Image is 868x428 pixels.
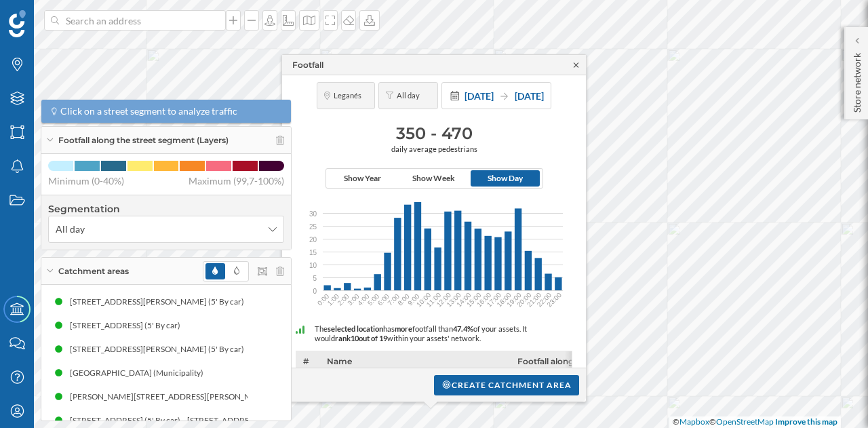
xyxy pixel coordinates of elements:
[387,334,481,343] span: within your assets' network.
[289,144,579,155] span: daily average pedestrians
[679,416,709,427] a: Mapbox
[70,295,251,309] div: [STREET_ADDRESS][PERSON_NAME] (5' By car)
[309,221,317,231] span: 25
[445,290,462,308] text: 13:00
[359,334,378,343] span: out of
[465,290,483,308] text: 15:00
[58,265,129,277] span: Catchment areas
[486,290,503,308] text: 17:00
[425,290,443,308] text: 11:00
[515,290,533,308] text: 20:00
[495,290,513,308] text: 18:00
[58,134,229,147] span: Footfall along the street segment (Layers)
[716,416,774,427] a: OpenStreetMap
[70,319,187,332] div: [STREET_ADDRESS] (5' By car)
[435,290,453,308] text: 12:00
[313,273,317,283] span: 5
[669,416,841,428] div: © ©
[505,290,523,308] text: 19:00
[396,292,411,307] text: 8:00
[517,356,592,366] span: Footfall along the street segment
[9,10,26,37] img: Geoblink Logo
[70,366,210,380] div: [GEOGRAPHIC_DATA] (Municipality)
[475,290,493,308] text: 16:00
[328,324,383,333] span: selected location
[465,90,494,102] span: [DATE]
[296,326,304,334] img: intelligent_assistant_bucket_2.svg
[309,208,317,218] span: 30
[69,390,314,404] div: [PERSON_NAME][STREET_ADDRESS][PERSON_NAME] (5' By car)
[366,292,381,307] text: 5:00
[70,343,251,356] div: [STREET_ADDRESS][PERSON_NAME] (5' By car)
[48,174,124,188] span: Minimum (0-40%)
[327,356,352,366] span: Name
[303,356,309,366] span: #
[536,290,553,308] text: 22:00
[415,290,433,308] text: 10:00
[60,104,237,118] span: Click on a street segment to analyze traffic
[326,292,341,307] text: 1:00
[356,292,371,307] text: 4:00
[313,286,317,296] span: 0
[526,290,543,308] text: 21:00
[412,324,453,333] span: footfall than
[455,290,473,308] text: 14:00
[412,172,455,184] span: Show Week
[397,91,431,101] span: All day
[27,9,76,22] span: Support
[315,324,328,333] span: The
[309,234,317,244] span: 20
[386,292,401,307] text: 7:00
[379,334,387,343] span: 19
[383,324,395,333] span: has
[309,247,317,257] span: 15
[309,260,317,270] span: 10
[775,416,837,427] a: Improve this map
[515,90,544,102] span: [DATE]
[189,174,284,188] span: Maximum (99,7-100%)
[395,324,412,333] span: more
[315,324,527,343] span: of your assets. It would
[316,292,331,307] text: 0:00
[56,222,85,236] span: All day
[69,414,186,427] div: [STREET_ADDRESS] (5' By car)
[336,292,351,307] text: 2:00
[48,202,284,216] h4: Segmentation
[376,292,391,307] text: 6:00
[292,59,323,71] div: Footfall
[335,334,351,343] span: rank
[344,172,381,184] span: Show Year
[351,334,359,343] span: 10
[346,292,361,307] text: 3:00
[546,290,564,308] text: 23:00
[289,123,579,144] h3: 350 - 470
[186,414,304,427] div: [STREET_ADDRESS] (5' By car)
[334,91,368,101] span: Leganés
[488,172,523,184] span: Show Day
[850,47,864,113] p: Store network
[406,292,421,307] text: 9:00
[453,324,473,333] span: 47.4%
